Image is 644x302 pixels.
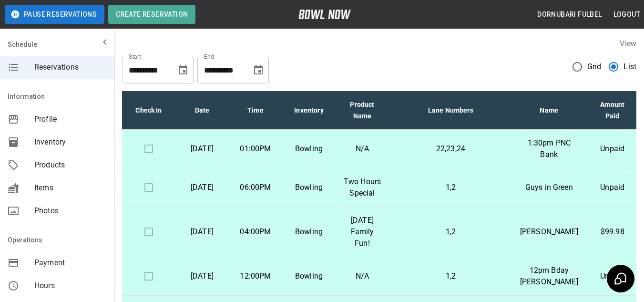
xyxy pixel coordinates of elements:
[343,271,381,282] p: N/A
[610,6,644,23] button: Logout
[175,91,229,130] th: Date
[183,143,221,155] p: [DATE]
[336,91,389,130] th: Product Name
[183,182,221,193] p: [DATE]
[229,91,282,130] th: Time
[298,10,351,19] img: logo
[5,5,104,24] button: Pause Reservations
[389,91,512,130] th: Lane Numbers
[397,143,505,155] p: 22,23,24
[249,61,268,80] button: Choose date, selected date is Oct 29, 2025
[122,91,175,130] th: Check In
[183,271,221,282] p: [DATE]
[593,143,632,155] p: Unpaid
[512,91,586,130] th: Name
[397,226,505,238] p: 1,2
[533,6,605,23] button: Dornubari Fulbel
[236,271,275,282] p: 12:00PM
[34,205,107,217] span: Photos
[343,143,381,155] p: N/A
[108,5,195,24] button: Create Reservation
[620,39,636,48] label: View
[593,271,632,282] p: Unpaid
[183,226,221,238] p: [DATE]
[290,182,328,193] p: Bowling
[520,265,578,288] p: 12pm Bday [PERSON_NAME]
[586,91,639,130] th: Amount Paid
[34,159,107,171] span: Products
[34,62,107,73] span: Reservations
[34,182,107,194] span: Items
[174,61,193,80] button: Choose date, selected date is Sep 29, 2025
[290,143,328,155] p: Bowling
[34,280,107,292] span: Hours
[593,226,632,238] p: $99.98
[236,182,275,193] p: 06:00PM
[290,271,328,282] p: Bowling
[34,257,107,269] span: Payment
[520,226,578,238] p: [PERSON_NAME]
[34,114,107,125] span: Profile
[290,226,328,238] p: Bowling
[520,137,578,160] p: 1:30pm PNC Bank
[236,143,275,155] p: 01:00PM
[236,226,275,238] p: 04:00PM
[624,61,636,73] span: List
[343,176,381,199] p: Two Hours Special
[397,182,505,193] p: 1,2
[343,215,381,249] p: [DATE] Family Fun!
[34,136,107,148] span: Inventory
[520,182,578,193] p: Guys in Green
[282,91,336,130] th: Inventory
[587,61,602,73] span: Grid
[397,271,505,282] p: 1,2
[593,182,632,193] p: Unpaid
